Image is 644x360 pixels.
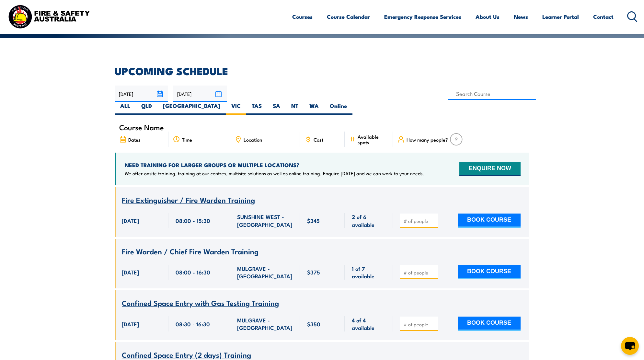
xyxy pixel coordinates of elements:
span: 08:30 - 16:30 [176,320,210,328]
span: MULGRAVE - [GEOGRAPHIC_DATA] [237,265,293,280]
a: Fire Warden / Chief Fire Warden Training [122,248,259,256]
span: Cost [314,137,323,142]
span: SUNSHINE WEST - [GEOGRAPHIC_DATA] [237,213,293,228]
span: 08:00 - 15:30 [176,217,210,224]
span: Confined Space Entry (2 days) Training [122,349,251,360]
input: To date [173,86,226,102]
span: 1 of 7 available [352,265,386,280]
input: # of people [404,218,436,224]
label: VIC [226,102,246,115]
span: Fire Warden / Chief Fire Warden Training [122,246,259,257]
span: 2 of 6 available [352,213,386,228]
a: Learner Portal [542,8,579,25]
span: Dates [128,137,141,142]
span: Confined Space Entry with Gas Testing Training [122,297,279,308]
a: Course Calendar [327,8,370,25]
button: BOOK COURSE [458,214,521,228]
input: # of people [404,321,436,328]
label: Online [324,102,352,115]
a: Courses [292,8,313,25]
a: Confined Space Entry (2 days) Training [122,351,251,359]
label: NT [286,102,304,115]
label: WA [304,102,324,115]
h2: UPCOMING SCHEDULE [115,66,529,75]
button: ENQUIRE NOW [459,162,521,176]
label: QLD [136,102,157,115]
button: BOOK COURSE [458,317,521,331]
span: $345 [307,217,320,224]
label: SA [267,102,286,115]
a: Contact [593,8,614,25]
input: Search Course [448,87,536,100]
span: Time [182,137,192,142]
input: From date [115,86,168,102]
span: Fire Extinguisher / Fire Warden Training [122,194,255,205]
a: About Us [476,8,500,25]
span: MULGRAVE - [GEOGRAPHIC_DATA] [237,316,293,331]
span: 08:00 - 16:30 [176,268,210,276]
label: TAS [246,102,267,115]
a: News [514,8,528,25]
label: ALL [115,102,136,115]
button: BOOK COURSE [458,265,521,279]
span: [DATE] [122,268,139,276]
a: Emergency Response Services [384,8,461,25]
span: [DATE] [122,217,139,224]
input: # of people [404,269,436,276]
span: $350 [307,320,320,328]
span: $375 [307,268,320,276]
span: Available spots [358,134,388,145]
span: [DATE] [122,320,139,328]
label: [GEOGRAPHIC_DATA] [157,102,226,115]
a: Confined Space Entry with Gas Testing Training [122,299,279,307]
span: 4 of 4 available [352,316,386,331]
p: We offer onsite training, training at our centres, multisite solutions as well as online training... [125,170,424,177]
span: Course Name [119,124,164,130]
button: chat-button [621,337,639,355]
span: Location [244,137,262,142]
a: Fire Extinguisher / Fire Warden Training [122,196,255,204]
span: How many people? [407,137,448,142]
h4: NEED TRAINING FOR LARGER GROUPS OR MULTIPLE LOCATIONS? [125,161,424,168]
